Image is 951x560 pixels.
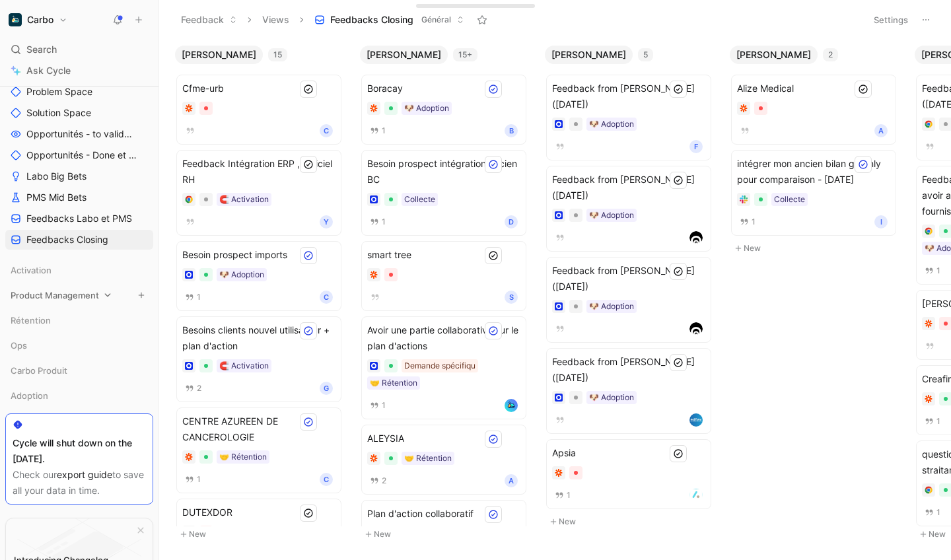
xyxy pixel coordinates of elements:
[219,193,269,206] div: 🧲 Activation
[731,150,896,236] a: intégrer mon ancien bilan greenly pour comparaison - [DATE]Collecte1i
[774,193,805,206] div: Collecte
[5,82,153,102] a: Problem Space
[737,156,890,188] span: intégrer mon ancien bilan greenly pour comparaison - [DATE]
[689,322,703,335] img: logo
[874,124,888,137] div: A
[5,335,153,359] div: Ops
[197,475,201,483] span: 1
[552,172,705,203] span: Feedback from [PERSON_NAME] ([DATE])
[9,13,22,26] img: Carbo
[176,150,341,236] a: Feedback Intégration ERP , logiciel RH🧲 Activationy
[823,48,838,61] div: 2
[367,431,520,446] span: ALEYSIA
[382,402,386,409] span: 1
[361,425,526,495] a: ALEYSIA🤝 Rétention2a
[736,48,811,61] span: [PERSON_NAME]
[11,263,52,277] span: Activation
[367,247,520,263] span: smart tree
[26,42,57,57] span: Search
[361,316,526,419] a: Avoir une partie collaborative sur le plan d'actionsDemande spécifiqu🤝 Rétention1logo
[182,48,256,61] span: [PERSON_NAME]
[545,46,633,64] button: [PERSON_NAME]
[731,75,896,145] a: Alize MedicalA
[546,166,711,252] a: Feedback from [PERSON_NAME] ([DATE])🐶 Adoptionlogo
[13,467,146,499] div: Check our to save all your data in time.
[546,348,711,434] a: Feedback from [PERSON_NAME] ([DATE])🐶 Adoptionlogo
[27,14,53,26] h1: Carbo
[26,170,87,183] span: Labo Big Bets
[11,364,67,377] span: Carbo Produit
[360,46,448,64] button: [PERSON_NAME]
[11,389,48,402] span: Adoption
[176,407,341,493] a: CENTRE AZUREEN DE CANCEROLOGIE🤝 Rétention1C
[589,118,634,131] div: 🐶 Adoption
[5,124,153,144] a: Opportunités - to validate
[330,13,413,26] span: Feedbacks Closing
[505,474,518,487] div: a
[182,381,204,396] button: 2
[737,215,758,229] button: 1
[26,127,135,141] span: Opportunités - to validate
[320,215,333,228] div: y
[546,439,711,509] a: Apsia1logo
[182,156,335,188] span: Feedback Intégration ERP , logiciel RH
[546,75,711,160] a: Feedback from [PERSON_NAME] ([DATE])🐶 Adoptionf
[552,354,705,386] span: Feedback from [PERSON_NAME] ([DATE])
[367,473,389,488] button: 2
[552,488,573,503] button: 1
[540,40,724,536] div: [PERSON_NAME]5New
[5,166,153,186] a: Labo Big Bets
[219,268,264,281] div: 🐶 Adoption
[320,382,333,395] div: G
[26,233,108,246] span: Feedbacks Closing
[176,75,341,145] a: Cfme-urbC
[5,386,153,409] div: Adoption
[182,472,203,487] button: 1
[182,290,203,304] button: 1
[367,506,520,522] span: Plan d'action collaboratif
[5,230,153,250] a: Feedbacks Closing
[5,285,153,305] div: Product Management
[936,417,940,425] span: 1
[26,106,91,120] span: Solution Space
[382,477,386,485] span: 2
[256,10,295,30] button: Views
[874,215,888,228] div: i
[589,209,634,222] div: 🐶 Adoption
[367,156,520,188] span: Besoin prospect intégration ancien BC
[361,75,526,145] a: Boracay🐶 Adoption1B
[367,48,441,61] span: [PERSON_NAME]
[868,11,914,29] button: Settings
[197,384,201,392] span: 2
[367,322,520,354] span: Avoir une partie collaborative sur le plan d'actions
[320,124,333,137] div: C
[730,240,904,256] button: New
[175,10,243,30] button: Feedback
[5,260,153,284] div: Activation
[689,140,703,153] div: f
[13,435,146,467] div: Cycle will shut down on the [DATE].
[182,247,335,263] span: Besoin prospect imports
[552,445,705,461] span: Apsia
[182,413,335,445] span: CENTRE AZUREEN DE CANCEROLOGIE
[360,526,534,542] button: New
[57,469,112,480] a: export guide
[724,40,909,263] div: [PERSON_NAME]2New
[182,322,335,354] span: Besoins clients nouvel utilisateur + plan d'action
[505,215,518,228] div: D
[505,124,518,137] div: B
[5,145,153,165] a: Opportunités - Done et cancelled
[370,376,417,390] div: 🤝 Rétention
[382,218,386,226] span: 1
[170,40,355,549] div: [PERSON_NAME]15New
[26,63,71,79] span: Ask Cycle
[404,359,475,372] div: Demande spécifiqu
[730,46,818,64] button: [PERSON_NAME]
[589,300,634,313] div: 🐶 Adoption
[5,386,153,405] div: Adoption
[268,48,287,61] div: 15
[546,257,711,343] a: Feedback from [PERSON_NAME] ([DATE])🐶 Adoptionlogo
[589,391,634,404] div: 🐶 Adoption
[404,102,449,115] div: 🐶 Adoption
[5,361,153,384] div: Carbo Produit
